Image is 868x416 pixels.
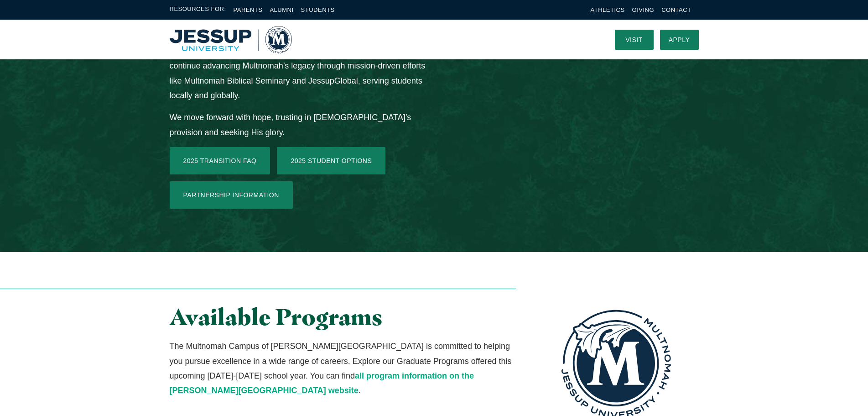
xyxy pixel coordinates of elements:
[170,26,292,53] a: Home
[170,339,517,398] p: The Multnomah Campus of [PERSON_NAME][GEOGRAPHIC_DATA] is committed to helping you pursue excelle...
[661,6,691,13] a: Contact
[234,6,263,13] a: Parents
[277,147,385,174] a: 2025 Student Options
[615,30,654,50] a: Visit
[170,26,292,53] img: Multnomah University Logo
[660,30,699,50] a: Apply
[591,6,625,13] a: Athletics
[170,110,426,140] p: We move forward with hope, trusting in [DEMOGRAPHIC_DATA]’s provision and seeking His glory.
[170,147,270,174] a: 2025 Transition FAQ
[632,6,655,13] a: Giving
[301,6,335,13] a: Students
[170,181,293,209] a: Partnership Information
[170,5,226,15] span: Resources For:
[270,6,293,13] a: Alumni
[170,305,517,330] h2: Available Programs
